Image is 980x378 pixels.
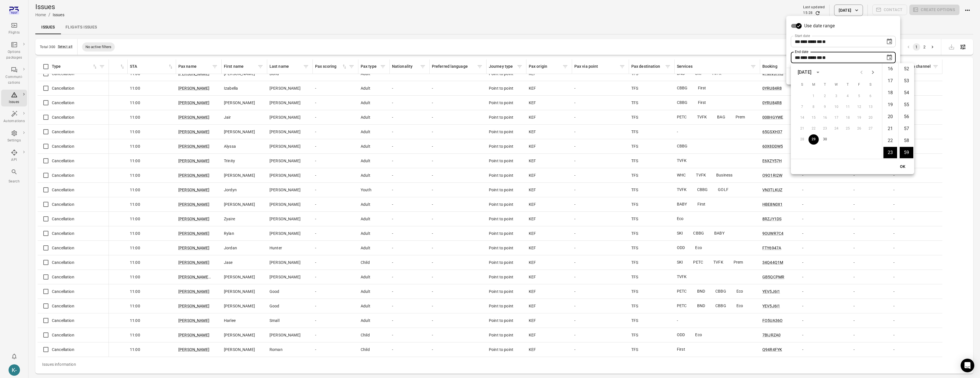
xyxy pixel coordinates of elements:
[800,40,808,44] span: Month
[900,111,913,122] li: 56 minutes
[795,56,800,60] span: Day
[883,75,897,87] li: 17 hours
[883,123,897,134] li: 21 hours
[882,63,898,159] ul: Select hours
[843,79,853,91] span: Thursday
[884,36,895,47] button: Choose date, selected date is Sep 29, 2025
[795,49,808,54] label: End date
[883,111,897,122] li: 20 hours
[900,123,913,134] li: 57 minutes
[883,135,897,146] li: 22 hours
[900,63,913,75] li: 52 minutes
[800,56,808,60] span: Month
[822,40,826,44] span: Minutes
[795,33,810,38] label: Start date
[808,40,817,44] span: Year
[817,56,822,60] span: Hours
[900,147,913,158] li: 59 minutes
[961,359,974,372] div: Open Intercom Messenger
[867,67,879,78] button: Next month
[883,99,897,110] li: 19 hours
[820,134,830,145] button: 30
[822,56,826,60] span: Minutes
[900,87,913,98] li: 54 minutes
[820,79,830,91] span: Tuesday
[808,79,819,91] span: Monday
[900,75,913,87] li: 53 minutes
[808,134,819,145] button: 29
[817,40,822,44] span: Hours
[798,69,811,76] div: [DATE]
[865,79,876,91] span: Saturday
[883,87,897,98] li: 18 hours
[797,79,807,91] span: Sunday
[808,56,817,60] span: Year
[900,99,913,110] li: 55 minutes
[900,135,913,146] li: 58 minutes
[883,147,897,158] li: 23 hours
[894,161,912,172] button: OK
[898,63,914,159] ul: Select minutes
[813,67,823,77] button: calendar view is open, switch to year view
[854,79,864,91] span: Friday
[884,52,895,63] button: Choose date, selected date is Sep 29, 2025
[795,40,800,44] span: Day
[883,63,897,75] li: 16 hours
[804,22,835,29] span: Use date range
[831,79,842,91] span: Wednesday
